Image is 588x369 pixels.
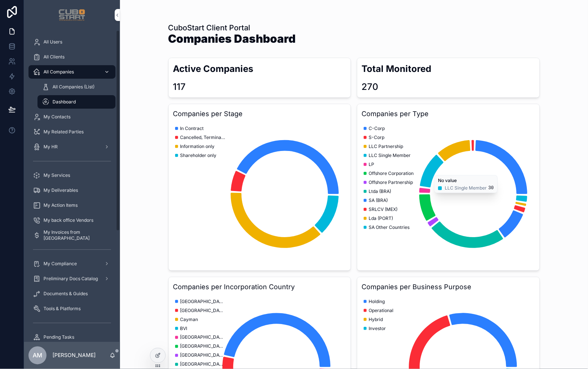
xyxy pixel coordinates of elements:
span: AM [33,351,42,360]
span: My Contacts [43,114,70,120]
a: My Compliance [28,257,115,270]
span: Preliminary Docs Catalog [43,276,98,282]
a: My Invoices from [GEOGRAPHIC_DATA] [28,229,115,242]
a: Documents & Guides [28,287,115,300]
span: Hybrid [369,317,383,323]
h1: Companies Dashboard [168,33,296,44]
span: In Contract [180,125,204,131]
a: All Companies (List) [37,80,115,94]
span: [GEOGRAPHIC_DATA] [180,344,225,350]
span: Pending Tasks [43,334,74,340]
h3: Companies per Incorporation Country [173,282,346,292]
span: S-Corp [369,134,385,140]
span: Dashboard [52,99,76,105]
h3: Companies per Type [362,109,535,119]
span: My HR [43,144,58,150]
a: Tools & Platforms [28,302,115,315]
a: My Services [28,169,115,182]
h1: CuboStart Client Portal [168,22,296,33]
a: My HR [28,140,115,154]
h3: Companies per Stage [173,109,346,119]
span: All Clients [43,54,64,60]
span: My back office Vendors [43,217,93,223]
span: Information only [180,143,215,149]
span: Ltda (BRA) [369,188,391,194]
span: Offshore Partnership [369,179,413,185]
a: Pending Tasks [28,330,115,344]
span: All Companies (List) [52,84,94,90]
span: My Services [43,172,70,178]
a: Preliminary Docs Catalog [28,272,115,285]
span: All Users [43,39,62,45]
span: My Deliverables [43,187,78,193]
span: Holding [369,299,385,305]
span: Investor [369,326,386,332]
span: [GEOGRAPHIC_DATA] [180,353,225,359]
div: chart [173,122,346,266]
a: All Users [28,35,115,49]
h2: Active Companies [173,63,346,75]
a: My Related Parties [28,125,115,139]
span: My Invoices from [GEOGRAPHIC_DATA] [43,229,108,241]
span: LLC Single Member [369,152,411,158]
img: App logo [58,9,85,21]
a: Dashboard [37,95,115,109]
span: SA (BRA) [369,197,388,203]
span: [GEOGRAPHIC_DATA] [180,335,225,341]
span: My Compliance [43,261,77,267]
span: SA Other Countries [369,224,410,230]
div: scrollable content [24,30,120,342]
span: LP [369,161,375,167]
span: My Related Parties [43,129,84,135]
div: chart [362,122,535,266]
span: SRLCV (MEX) [369,206,398,212]
span: LLC Partnership [369,143,403,149]
span: Shareholder only [180,152,217,158]
div: 270 [362,81,379,93]
div: 117 [173,81,186,93]
span: C-Corp [369,125,385,131]
a: All Companies [28,65,115,79]
a: My back office Vendors [28,214,115,227]
span: Cancelled, Terminated [180,134,225,140]
a: My Deliverables [28,184,115,197]
span: Lda (PORT) [369,215,393,221]
span: [GEOGRAPHIC_DATA] [180,308,225,314]
span: Cayman [180,317,198,323]
span: BVI [180,326,187,332]
h3: Companies per Business Purpose [362,282,535,292]
a: All Clients [28,50,115,64]
span: [GEOGRAPHIC_DATA] [180,299,225,305]
p: [PERSON_NAME] [52,352,96,359]
h2: Total Monitored [362,63,535,75]
a: My Contacts [28,110,115,124]
span: All Companies [43,69,74,75]
a: My Action Items [28,199,115,212]
span: Operational [369,308,394,314]
span: Documents & Guides [43,291,88,297]
span: Tools & Platforms [43,306,81,312]
span: Offshore Corporation [369,170,414,176]
span: [GEOGRAPHIC_DATA] [180,362,225,368]
span: My Action Items [43,202,78,208]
